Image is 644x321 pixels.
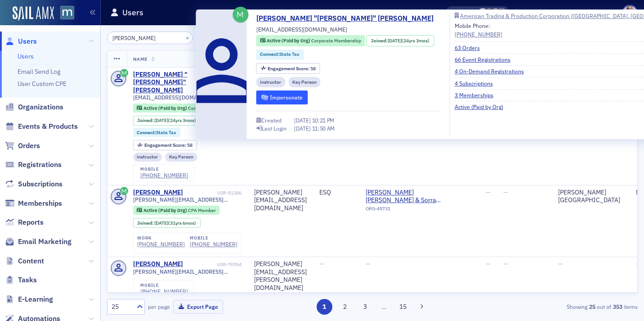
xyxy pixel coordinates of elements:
a: Active (Paid by Org) [455,103,510,111]
div: USR-70954 [184,262,241,267]
a: Connect:State Tax [260,51,300,58]
a: [PHONE_NUMBER] [190,241,237,248]
span: Registrations [18,160,62,170]
a: Memberships [5,199,62,208]
span: — [558,260,563,268]
span: Tasks [18,275,37,285]
input: Search… [107,32,193,44]
div: [PHONE_NUMBER] [455,30,502,38]
a: User Custom CPE [18,80,67,88]
div: instructor [133,153,162,162]
div: Mobile Phone: [455,22,502,38]
div: ORG-45731 [366,206,447,215]
div: [PHONE_NUMBER] [140,172,188,179]
a: [PERSON_NAME] [133,189,183,197]
a: Reports [5,217,44,227]
span: — [503,188,508,196]
span: Connect : [260,51,279,57]
span: Organizations [18,102,63,112]
strong: 25 [587,303,597,311]
span: Profile [622,5,638,21]
span: [DATE] [294,117,312,124]
div: mobile [140,167,188,172]
div: mobile [190,235,237,241]
button: Export Page [173,300,223,314]
a: [PERSON_NAME] "[PERSON_NAME]" [PERSON_NAME] [133,71,216,95]
button: × [183,33,192,41]
span: Orders [18,141,40,151]
a: [PHONE_NUMBER] [140,288,188,295]
span: [EMAIL_ADDRESS][DOMAIN_NAME] [133,94,224,101]
span: Reports [18,217,44,227]
a: 4 Subscriptions [455,79,500,87]
a: 3 Memberships [455,91,500,99]
a: Active (Paid by Org) Corporate Membership [260,37,361,45]
span: Email Marketing [18,237,72,247]
a: Events & Products [5,122,78,131]
span: … [378,303,390,311]
div: mobile [140,283,188,288]
button: Impersonate [256,90,308,104]
span: Events & Products [18,122,78,131]
div: Connect: [133,128,181,137]
span: Corporate Membership [188,105,238,111]
div: Connect: [256,50,304,60]
span: Engagement Score : [268,65,310,72]
div: (31yrs 6mos) [154,220,196,226]
span: Weyrich Cronin & Sorra Chtd. (Cockeysville, MD) [366,189,447,204]
div: 58 [144,143,192,148]
div: Key Person [288,77,321,87]
a: Users [18,52,34,60]
span: Joined : [137,118,154,123]
div: Engagement Score: 58 [133,140,197,150]
a: Connect:State Tax [137,130,176,136]
div: Created [261,118,282,123]
div: Showing out of items [467,303,638,311]
div: Joined: 1994-03-25 00:00:00 [133,218,201,228]
div: instructor [256,77,286,87]
span: [PERSON_NAME][EMAIL_ADDRESS][DOMAIN_NAME] [133,196,242,203]
a: Orders [5,141,40,151]
div: Last Login [262,126,286,131]
span: [DATE] [388,37,402,44]
span: [DATE] [154,117,168,123]
span: E-Learning [18,294,53,304]
span: [PERSON_NAME][EMAIL_ADDRESS][PERSON_NAME][DOMAIN_NAME] [133,268,242,275]
label: per page [148,303,170,311]
div: USR-51386 [184,190,241,196]
span: [DATE] [294,125,312,132]
a: Users [5,36,37,46]
div: [PERSON_NAME][EMAIL_ADDRESS][PERSON_NAME][DOMAIN_NAME] [254,260,307,292]
div: [PERSON_NAME][EMAIL_ADDRESS][DOMAIN_NAME] [254,189,307,212]
div: work [137,235,185,241]
h1: Users [122,7,143,18]
span: Chris Dougherty [497,8,506,18]
a: 63 Orders [455,44,487,52]
span: Active (Paid by Org) [267,37,311,44]
div: Key Person [165,153,197,162]
strong: 353 [611,303,624,311]
div: Engagement Score: 58 [256,63,320,74]
img: SailAMX [13,6,54,21]
span: 11:50 AM [312,125,335,132]
span: Joined : [137,220,154,226]
button: 15 [395,299,411,315]
div: Active (Paid by Org): Active (Paid by Org): Corporate Membership [256,35,365,46]
div: [DOMAIN_NAME] [566,9,617,17]
div: [PHONE_NUMBER] [137,241,185,248]
a: View Homepage [54,6,74,21]
a: 4 On-Demand Registrations [455,67,531,75]
span: Content [18,256,44,266]
a: E-Learning [5,294,53,304]
button: 2 [337,299,353,315]
a: [PERSON_NAME] [PERSON_NAME] & Sorra Chtd. ([GEOGRAPHIC_DATA], [GEOGRAPHIC_DATA]) [366,189,447,204]
a: [PERSON_NAME] [133,260,183,268]
span: Katie Foo [491,8,500,18]
span: Users [18,36,37,46]
a: Active (Paid by Org) CPA Member [137,207,215,213]
div: 58 [268,66,316,71]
